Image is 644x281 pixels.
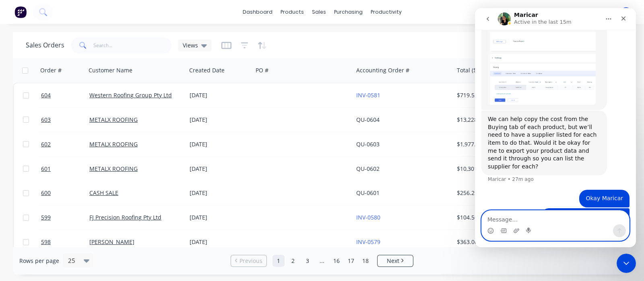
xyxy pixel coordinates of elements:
div: PO # [256,66,268,74]
div: ANITHA says… [6,200,155,228]
a: 598 [41,230,89,254]
div: [DATE] [190,189,250,197]
div: [DATE] [190,140,250,148]
div: $1,977.81 [457,140,504,148]
span: 601 [41,165,51,173]
div: $719.52 [457,91,504,99]
div: We can help copy the cost from the Buying tab of each product, but we’ll need to have a supplier ... [6,103,132,167]
button: Gif picker [25,219,32,226]
a: Jump forward [316,255,328,267]
span: 602 [41,140,51,148]
a: Western Roofing Group Pty Ltd [89,91,172,99]
div: [DATE] [190,91,250,99]
a: METALX ROOFING [89,165,138,172]
a: METALX ROOFING [89,116,138,123]
a: Page 17 [345,255,357,267]
div: ANITHA says… [6,182,155,200]
div: Created Date [189,66,225,74]
iframe: Intercom live chat [475,8,636,247]
ul: Pagination [227,255,417,267]
textarea: Message… [7,203,154,216]
span: 603 [41,116,51,124]
div: [DATE] [190,116,250,124]
div: [DATE] [190,238,250,246]
div: I will try to provise as i can [66,200,155,218]
div: settings [550,6,580,18]
a: Page 3 [301,255,314,267]
div: Okay Maricar [104,182,155,199]
a: Page 16 [330,255,343,267]
div: $256.29 [457,189,504,197]
div: Maricar says… [6,103,155,182]
a: 600 [41,181,89,205]
a: dashboard [239,6,277,18]
span: 600 [41,189,51,197]
div: Total ($) [457,66,478,74]
span: 598 [41,238,51,246]
span: Rows per page [19,257,59,265]
div: $363.00 [457,238,504,246]
div: [DATE] [190,213,250,222]
button: Upload attachment [38,219,45,226]
iframe: Intercom live chat [617,254,636,273]
a: 604 [41,83,89,107]
div: $10,301.41 [457,165,504,173]
a: QU-0602 [356,165,380,172]
a: 599 [41,205,89,230]
a: INV-0579 [356,238,380,246]
div: purchasing [330,6,367,18]
input: Search... [93,37,172,53]
a: 602 [41,132,89,156]
div: sales [308,6,330,18]
a: INV-0580 [356,213,380,221]
div: $13,228.58 [457,116,504,124]
button: Emoji picker [12,219,19,226]
div: Customer Name [89,66,132,74]
a: Page 2 [287,255,299,267]
div: [DATE] [190,165,250,173]
a: INV-0581 [356,91,380,99]
div: $104.50 [457,213,504,222]
span: Previous [239,257,262,265]
img: Factory [14,6,27,18]
div: Order # [40,66,62,74]
div: productivity [367,6,406,18]
a: METALX ROOFING [89,140,138,148]
a: Page 1 is your current page [272,255,285,267]
span: 604 [41,91,51,99]
a: QU-0601 [356,189,380,197]
a: CASH SALE [89,189,118,197]
div: Okay Maricar [111,187,148,195]
button: Send a message… [138,216,151,229]
h1: Sales Orders [26,41,64,49]
span: Views [183,41,198,49]
a: QU-0604 [356,116,380,123]
a: Page 18 [359,255,372,267]
button: Start recording [51,219,58,226]
a: 603 [41,108,89,132]
div: products [277,6,308,18]
a: [PERSON_NAME] [89,238,134,246]
div: Maricar • 27m ago [13,169,59,174]
a: Next page [378,257,413,265]
a: Previous page [231,257,266,265]
div: Accounting Order # [356,66,409,74]
a: QU-0603 [356,140,380,148]
div: We can help copy the cost from the Buying tab of each product, but we’ll need to have a supplier ... [13,107,126,162]
span: Next [387,257,399,265]
a: FJ Precision Roofing Pty Ltd [89,213,161,221]
a: 601 [41,157,89,181]
span: 599 [41,213,51,222]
